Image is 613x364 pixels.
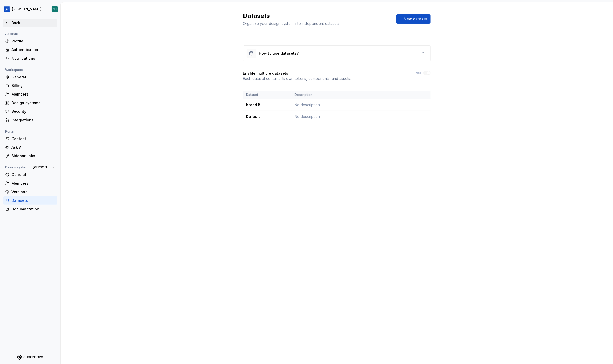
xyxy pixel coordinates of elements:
[3,81,57,90] a: Billing
[3,107,57,116] a: Security
[11,206,55,212] div: Documentation
[3,205,57,213] a: Documentation
[53,7,57,11] div: BH
[11,100,55,105] div: Design systems
[12,7,45,12] div: [PERSON_NAME] Design System
[11,92,55,97] div: Members
[11,56,55,61] div: Notifications
[11,145,55,150] div: Ask AI
[243,76,351,81] p: Each dataset contains its own tokens, components, and assets.
[243,71,289,76] h4: Enable multiple datasets
[3,196,57,205] a: Datasets
[11,83,55,88] div: Billing
[3,152,57,160] a: Sidebar links
[292,91,417,99] th: Description
[3,116,57,124] a: Integrations
[415,71,421,75] label: Yes
[33,165,51,170] span: [PERSON_NAME] Design System
[292,99,417,111] td: No description.
[17,355,43,360] svg: Supernova Logo
[11,189,55,194] div: Versions
[3,19,57,27] a: Back
[11,39,55,44] div: Profile
[3,54,57,62] a: Notifications
[4,6,10,12] img: 049812b6-2877-400d-9dc9-987621144c16.png
[246,114,289,119] div: Default
[3,99,57,107] a: Design systems
[3,179,57,187] a: Members
[11,181,55,186] div: Members
[11,198,55,203] div: Datasets
[404,16,427,22] span: New dataset
[3,46,57,54] a: Authentication
[1,3,59,15] button: [PERSON_NAME] Design SystemBH
[3,188,57,196] a: Versions
[3,164,30,171] div: Design system
[246,102,289,108] div: brand B
[3,128,16,135] div: Portal
[3,31,20,37] div: Account
[11,153,55,159] div: Sidebar links
[11,20,55,26] div: Back
[3,67,25,73] div: Workspace
[3,73,57,81] a: General
[3,143,57,152] a: Ask AI
[3,37,57,45] a: Profile
[243,91,292,99] th: Dataset
[259,51,299,56] div: How to use datasets?
[11,74,55,80] div: General
[396,14,431,24] button: New dataset
[11,172,55,177] div: General
[11,117,55,123] div: Integrations
[11,109,55,114] div: Security
[3,135,57,143] a: Content
[243,12,390,20] h2: Datasets
[243,21,341,26] span: Organize your design system into independent datasets.
[3,90,57,98] a: Members
[3,171,57,179] a: General
[11,136,55,141] div: Content
[292,111,417,123] td: No description.
[11,47,55,52] div: Authentication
